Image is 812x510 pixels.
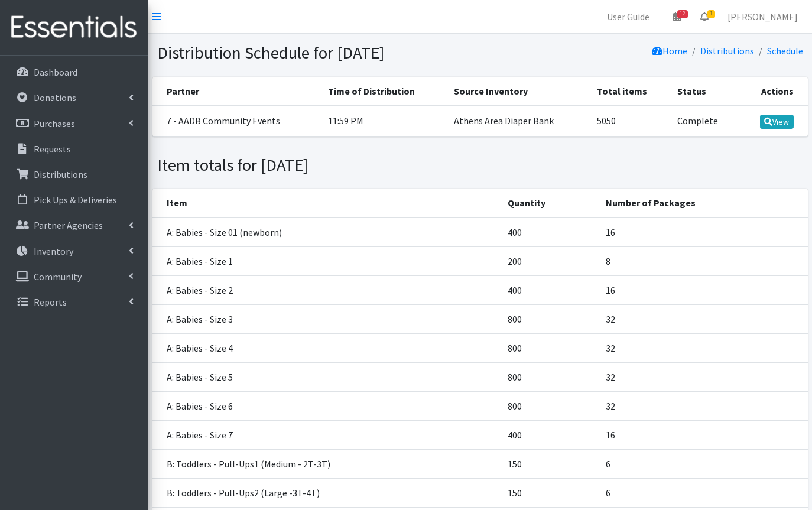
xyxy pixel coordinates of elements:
[670,106,739,137] td: Complete
[501,450,599,479] td: 150
[501,392,599,421] td: 800
[34,143,71,155] p: Requests
[5,86,143,109] a: Donations
[599,247,808,276] td: 8
[152,276,501,305] td: A: Babies - Size 2
[34,92,76,103] p: Donations
[707,10,715,18] span: 1
[152,479,501,508] td: B: Toddlers - Pull-Ups2 (Large -3T-4T)
[152,421,501,450] td: A: Babies - Size 7
[599,189,808,217] th: Number of Packages
[34,219,103,231] p: Partner Agencies
[501,276,599,305] td: 400
[5,137,143,161] a: Requests
[152,217,501,247] td: A: Babies - Size 01 (newborn)
[152,305,501,334] td: A: Babies - Size 3
[152,450,501,479] td: B: Toddlers - Pull-Ups1 (Medium - 2T-3T)
[157,155,476,176] h1: Item totals for [DATE]
[152,392,501,421] td: A: Babies - Size 6
[501,305,599,334] td: 800
[5,188,143,212] a: Pick Ups & Deliveries
[152,334,501,363] td: A: Babies - Size 4
[677,10,688,18] span: 12
[5,8,143,47] img: HumanEssentials
[599,363,808,392] td: 32
[767,45,803,57] a: Schedule
[152,189,501,217] th: Item
[691,5,718,28] a: 1
[501,247,599,276] td: 200
[501,363,599,392] td: 800
[157,43,476,63] h1: Distribution Schedule for [DATE]
[670,77,739,106] th: Status
[5,163,143,186] a: Distributions
[718,5,807,28] a: [PERSON_NAME]
[34,168,87,180] p: Distributions
[599,392,808,421] td: 32
[597,5,659,28] a: User Guide
[590,77,670,106] th: Total items
[599,276,808,305] td: 16
[739,77,807,106] th: Actions
[599,334,808,363] td: 32
[321,106,447,137] td: 11:59 PM
[5,213,143,237] a: Partner Agencies
[501,217,599,247] td: 400
[5,265,143,288] a: Community
[34,118,75,129] p: Purchases
[501,189,599,217] th: Quantity
[599,421,808,450] td: 16
[700,45,754,57] a: Distributions
[501,421,599,450] td: 400
[599,450,808,479] td: 6
[34,296,67,308] p: Reports
[501,334,599,363] td: 800
[34,194,117,206] p: Pick Ups & Deliveries
[599,479,808,508] td: 6
[321,77,447,106] th: Time of Distribution
[5,239,143,263] a: Inventory
[152,106,321,137] td: 7 - AADB Community Events
[760,115,794,129] a: View
[5,290,143,314] a: Reports
[34,245,73,257] p: Inventory
[447,106,589,137] td: Athens Area Diaper Bank
[447,77,589,106] th: Source Inventory
[5,112,143,135] a: Purchases
[34,271,82,282] p: Community
[152,77,321,106] th: Partner
[34,66,77,78] p: Dashboard
[599,217,808,247] td: 16
[664,5,691,28] a: 12
[152,247,501,276] td: A: Babies - Size 1
[5,60,143,84] a: Dashboard
[152,363,501,392] td: A: Babies - Size 5
[599,305,808,334] td: 32
[501,479,599,508] td: 150
[590,106,670,137] td: 5050
[652,45,687,57] a: Home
